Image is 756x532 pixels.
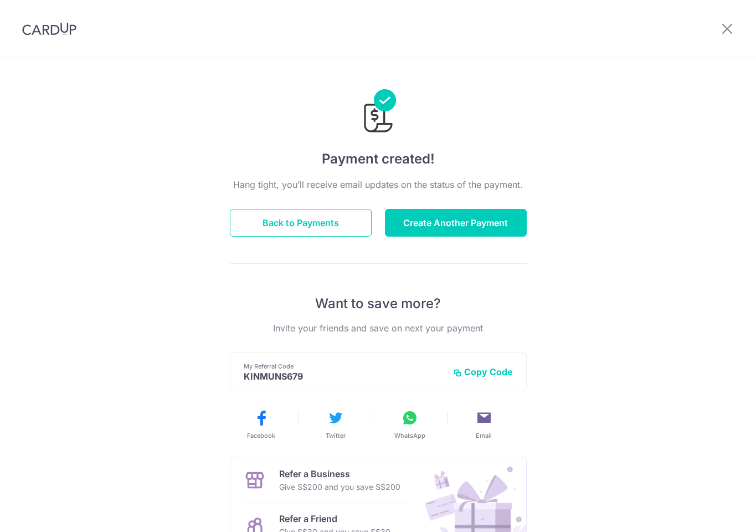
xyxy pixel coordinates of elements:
span: WhatsApp [394,431,425,440]
p: Refer a Friend [279,512,390,525]
button: WhatsApp [377,409,443,440]
button: Copy Code [453,366,513,377]
p: Refer a Business [279,467,400,480]
span: Email [476,431,492,440]
span: Twitter [326,431,346,440]
span: Facebook [247,431,275,440]
button: Twitter [303,409,368,440]
p: KINMUNS679 [244,371,444,382]
img: Payments [361,89,396,136]
h4: Payment created! [230,149,527,169]
p: My Referral Code [244,362,444,371]
img: CardUp [22,22,76,35]
button: Facebook [229,409,294,440]
button: Email [451,409,517,440]
button: Back to Payments [230,209,372,237]
p: Give S$200 and you save S$200 [279,480,400,494]
p: Invite your friends and save on next your payment [230,321,527,335]
p: Hang tight, you’ll receive email updates on the status of the payment. [230,178,527,191]
p: Want to save more? [230,295,527,313]
button: Create Another Payment [385,209,527,237]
